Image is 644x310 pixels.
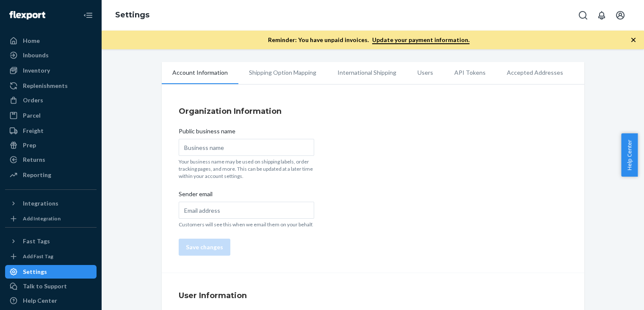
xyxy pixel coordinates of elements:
[23,171,51,179] div: Reporting
[23,51,49,59] div: Inbounds
[327,62,407,83] li: International Shipping
[5,34,97,48] a: Home
[593,7,610,24] button: Open notifications
[80,7,97,24] button: Close Navigation
[9,11,45,20] img: Flexport logo
[23,253,53,260] div: Add Fast Tag
[407,62,444,83] li: Users
[5,48,97,62] a: Inbounds
[179,190,213,202] span: Sender email
[5,79,97,93] a: Replenishments
[5,197,97,210] button: Integrations
[179,221,314,228] p: Customers will see this when we email them on your behalf.
[179,127,235,139] span: Public business name
[5,265,97,279] a: Settings
[5,234,97,248] button: Fast Tags
[621,133,638,177] button: Help Center
[23,215,61,222] div: Add Integration
[23,237,50,245] div: Fast Tags
[23,155,45,164] div: Returns
[372,36,470,44] a: Update your payment information.
[23,141,36,149] div: Prep
[179,158,314,180] p: Your business name may be used on shipping labels, order tracking pages, and more. This can be up...
[268,36,470,44] p: Reminder: You have unpaid invoices.
[23,296,57,305] div: Help Center
[5,64,97,77] a: Inventory
[5,153,97,166] a: Returns
[444,62,496,83] li: API Tokens
[23,111,41,120] div: Parcel
[238,62,327,83] li: Shipping Option Mapping
[496,62,574,83] li: Accepted Addresses
[23,199,58,208] div: Integrations
[612,7,629,24] button: Open account menu
[23,282,67,290] div: Talk to Support
[23,37,40,45] div: Home
[115,10,149,20] a: Settings
[5,168,97,182] a: Reporting
[23,127,44,135] div: Freight
[23,66,50,75] div: Inventory
[162,62,238,84] li: Account Information
[575,7,591,24] button: Open Search Box
[179,106,567,117] h4: Organization Information
[179,202,314,219] input: Sender email
[5,214,97,224] a: Add Integration
[5,251,97,262] a: Add Fast Tag
[23,268,47,276] div: Settings
[5,279,97,293] a: Talk to Support
[179,139,314,156] input: Public business name
[5,93,97,107] a: Orders
[5,294,97,307] a: Help Center
[179,239,230,256] button: Save changes
[23,82,68,90] div: Replenishments
[179,290,567,301] h4: User Information
[5,124,97,138] a: Freight
[5,138,97,152] a: Prep
[5,109,97,122] a: Parcel
[108,3,156,28] ol: breadcrumbs
[23,96,43,104] div: Orders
